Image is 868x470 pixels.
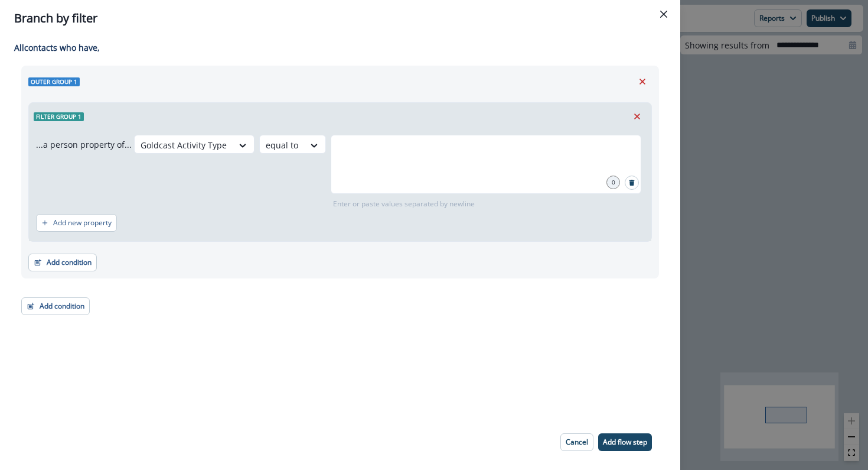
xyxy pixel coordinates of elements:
p: ...a person property of... [36,138,132,151]
p: Add new property [53,219,112,227]
p: All contact s who have, [14,41,659,54]
p: Add flow step [603,438,647,446]
button: Add flow step [598,433,652,451]
span: Outer group 1 [28,77,80,86]
div: Branch by filter [14,9,666,27]
button: Remove [633,73,652,90]
button: Close [654,5,673,24]
button: Add new property [36,214,117,232]
button: Search [625,176,639,190]
p: Enter or paste values separated by newline [331,199,477,209]
div: 0 [606,176,620,189]
button: Add condition [28,254,97,271]
span: Filter group 1 [34,112,84,121]
button: Add condition [21,297,90,315]
button: Cancel [560,433,593,451]
button: Remove [628,108,647,125]
p: Cancel [566,438,588,446]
